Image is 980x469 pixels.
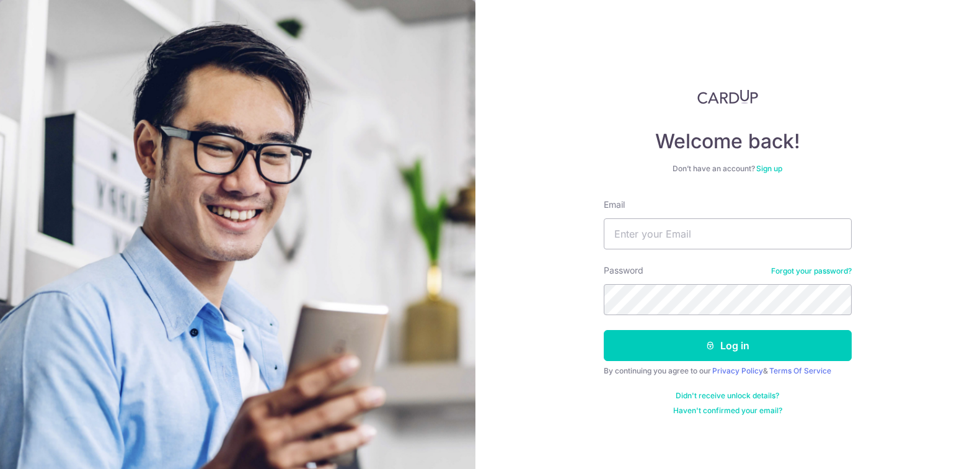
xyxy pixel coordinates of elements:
[604,199,625,211] label: Email
[676,391,779,401] a: Didn't receive unlock details?
[604,264,643,277] label: Password
[604,129,852,154] h4: Welcome back!
[604,218,852,249] input: Enter your Email
[712,366,763,375] a: Privacy Policy
[697,89,758,104] img: CardUp Logo
[756,164,782,173] a: Sign up
[604,164,852,174] div: Don’t have an account?
[673,406,782,416] a: Haven't confirmed your email?
[604,330,852,361] button: Log in
[604,366,852,376] div: By continuing you agree to our &
[769,366,831,375] a: Terms Of Service
[771,266,852,276] a: Forgot your password?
